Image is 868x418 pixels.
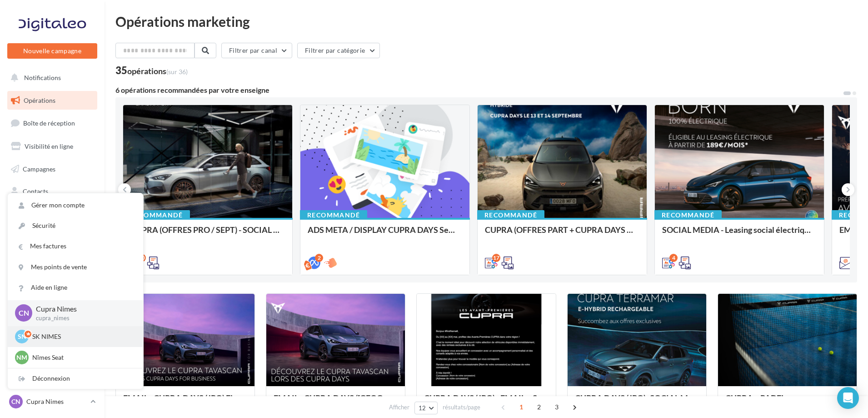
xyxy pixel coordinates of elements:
[24,74,61,81] span: Notifications
[419,404,426,412] span: 12
[11,397,20,406] span: CN
[32,332,132,341] p: SK NIMES
[166,68,188,76] span: (sur 36)
[514,400,529,414] span: 1
[5,68,95,87] button: Notifications
[5,137,99,156] a: Visibilité en ligne
[424,393,548,412] div: CUPRA DAYS (JPO) - EMAIL + SMS
[16,353,27,362] span: Nm
[492,254,500,262] div: 17
[549,400,564,414] span: 3
[8,257,143,277] a: Mes points de vente
[477,210,544,220] div: Recommandé
[23,119,75,127] span: Boîte de réception
[575,393,699,412] div: CUPRA DAYS (JPO)- SOCIAL MEDIA
[123,210,190,220] div: Recommandé
[26,397,87,406] p: Cupra Nimes
[725,393,849,412] div: CUPRA x PADEL
[5,160,99,179] a: Campagnes
[8,236,143,257] a: Mes factures
[5,280,99,307] a: Campagnes DataOnDemand
[36,304,129,314] p: Cupra Nimes
[5,91,99,110] a: Opérations
[25,142,73,150] span: Visibilité en ligne
[115,65,188,76] div: 35
[36,314,129,322] p: cupra_nimes
[123,393,247,412] div: EMAIL - CUPRA DAYS (JPO) Fleet Générique
[654,210,722,220] div: Recommandé
[115,15,857,28] div: Opérations marketing
[532,400,546,414] span: 2
[485,225,639,243] div: CUPRA (OFFRES PART + CUPRA DAYS / SEPT) - SOCIAL MEDIA
[18,332,26,341] span: SN
[315,254,323,262] div: 2
[32,353,132,362] p: Nîmes Seat
[23,187,48,195] span: Contacts
[5,113,99,133] a: Boîte de réception
[414,402,438,414] button: 12
[19,308,29,318] span: CN
[274,393,398,412] div: EMAIL - CUPRA DAYS ([GEOGRAPHIC_DATA]) Private Générique
[5,205,99,224] a: Médiathèque
[5,250,99,277] a: PLV et print personnalisable
[7,393,97,410] a: CN Cupra Nimes
[130,225,285,243] div: CUPRA (OFFRES PRO / SEPT) - SOCIAL MEDIA
[221,43,292,58] button: Filtrer par canal
[837,387,859,409] div: Open Intercom Messenger
[443,403,480,412] span: résultats/page
[8,277,143,298] a: Aide en ligne
[389,403,409,412] span: Afficher
[115,86,843,94] div: 6 opérations recommandées par votre enseigne
[8,195,143,216] a: Gérer mon compte
[23,165,55,172] span: Campagnes
[7,43,97,59] button: Nouvelle campagne
[308,225,462,243] div: ADS META / DISPLAY CUPRA DAYS Septembre 2025
[669,254,678,262] div: 4
[5,182,99,201] a: Contacts
[8,368,143,389] div: Déconnexion
[300,210,367,220] div: Recommandé
[297,43,380,58] button: Filtrer par catégorie
[5,227,99,247] a: Calendrier
[24,96,55,104] span: Opérations
[127,67,188,75] div: opérations
[8,216,143,236] a: Sécurité
[662,225,817,243] div: SOCIAL MEDIA - Leasing social électrique - CUPRA Born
